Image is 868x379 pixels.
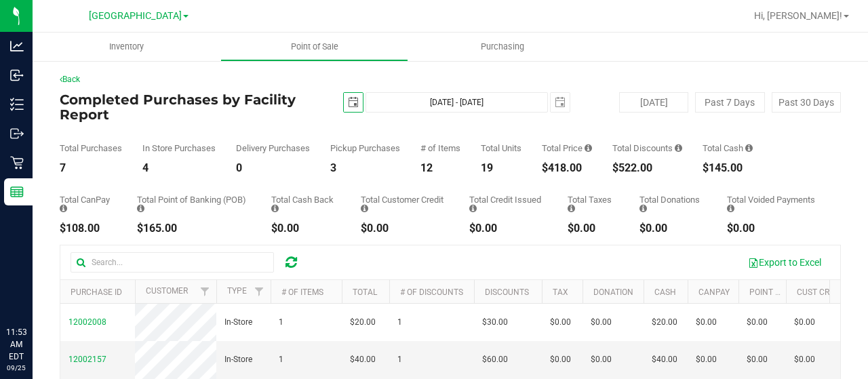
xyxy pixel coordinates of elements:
[794,316,815,329] span: $0.00
[146,286,188,296] a: Customer
[703,144,753,153] div: Total Cash
[652,353,677,366] span: $40.00
[10,185,24,199] inline-svg: Reports
[542,163,592,174] div: $418.00
[568,223,619,234] div: $0.00
[654,287,676,297] a: Cash
[703,163,753,174] div: $145.00
[137,204,144,213] i: Sum of the successful, non-voided point-of-banking payment transactions, both via payment termina...
[60,163,122,174] div: 7
[224,316,252,329] span: In-Store
[10,98,24,111] inline-svg: Inventory
[361,204,368,213] i: Sum of the successful, non-voided payments using account credit for all purchases in the date range.
[619,92,688,113] button: [DATE]
[10,39,24,53] inline-svg: Analytics
[14,271,54,311] iframe: Resource center
[696,353,717,366] span: $0.00
[6,363,26,373] p: 09/25
[469,204,477,213] i: Sum of all account credit issued for all refunds from returned purchases in the date range.
[350,316,376,329] span: $20.00
[194,280,216,303] a: Filter
[236,163,310,174] div: 0
[279,316,283,329] span: 1
[33,33,220,61] a: Inventory
[675,144,682,153] i: Sum of the discount values applied to the all purchases in the date range.
[612,144,682,153] div: Total Discounts
[271,195,340,213] div: Total Cash Back
[550,316,571,329] span: $0.00
[10,68,24,82] inline-svg: Inbound
[279,353,283,366] span: 1
[568,195,619,213] div: Total Taxes
[353,287,377,297] a: Total
[137,195,251,213] div: Total Point of Banking (POB)
[485,287,529,297] a: Discounts
[350,353,376,366] span: $40.00
[745,144,753,153] i: Sum of the successful, non-voided cash payment transactions for all purchases in the date range. ...
[60,195,117,213] div: Total CanPay
[224,353,252,366] span: In-Store
[591,316,612,329] span: $0.00
[142,144,216,153] div: In Store Purchases
[271,223,340,234] div: $0.00
[727,223,821,234] div: $0.00
[400,287,463,297] a: # of Discounts
[593,287,633,297] a: Donation
[273,41,357,53] span: Point of Sale
[10,127,24,140] inline-svg: Outbound
[236,144,310,153] div: Delivery Purchases
[60,75,80,84] a: Back
[542,144,592,153] div: Total Price
[747,316,768,329] span: $0.00
[420,144,460,153] div: # of Items
[482,316,508,329] span: $30.00
[639,223,707,234] div: $0.00
[361,195,449,213] div: Total Customer Credit
[553,287,568,297] a: Tax
[462,41,542,53] span: Purchasing
[727,204,734,213] i: Sum of all voided payment transaction amounts, excluding tips and transaction fees, for all purch...
[639,204,647,213] i: Sum of all round-up-to-next-dollar total price adjustments for all purchases in the date range.
[344,93,363,112] span: select
[91,41,162,53] span: Inventory
[89,10,182,22] span: [GEOGRAPHIC_DATA]
[612,163,682,174] div: $522.00
[142,163,216,174] div: 4
[397,353,402,366] span: 1
[749,287,846,297] a: Point of Banking (POB)
[754,10,842,21] span: Hi, [PERSON_NAME]!
[794,353,815,366] span: $0.00
[482,353,508,366] span: $60.00
[408,33,596,61] a: Purchasing
[60,223,117,234] div: $108.00
[397,316,402,329] span: 1
[68,355,106,364] span: 12002157
[227,286,247,296] a: Type
[420,163,460,174] div: 12
[698,287,730,297] a: CanPay
[772,92,841,113] button: Past 30 Days
[68,317,106,327] span: 12002008
[481,163,521,174] div: 19
[469,195,547,213] div: Total Credit Issued
[281,287,323,297] a: # of Items
[739,251,830,274] button: Export to Excel
[220,33,408,61] a: Point of Sale
[481,144,521,153] div: Total Units
[695,92,764,113] button: Past 7 Days
[652,316,677,329] span: $20.00
[797,287,846,297] a: Cust Credit
[551,93,570,112] span: select
[60,204,67,213] i: Sum of the successful, non-voided CanPay payment transactions for all purchases in the date range.
[696,316,717,329] span: $0.00
[60,144,122,153] div: Total Purchases
[330,163,400,174] div: 3
[568,204,575,213] i: Sum of the total taxes for all purchases in the date range.
[71,252,274,273] input: Search...
[6,326,26,363] p: 11:53 AM EDT
[585,144,592,153] i: Sum of the total prices of all purchases in the date range.
[361,223,449,234] div: $0.00
[10,156,24,169] inline-svg: Retail
[469,223,547,234] div: $0.00
[71,287,122,297] a: Purchase ID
